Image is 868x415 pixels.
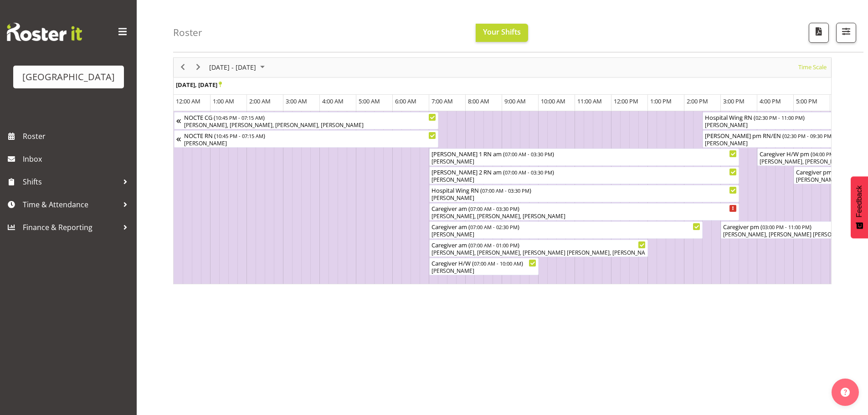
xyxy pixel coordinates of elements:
[190,58,206,77] div: next period
[650,97,672,105] span: 1:00 PM
[429,167,739,184] div: Ressie 2 RN am Begin From Monday, October 27, 2025 at 7:00:00 AM GMT+13:00 Ends At Monday, Octobe...
[216,132,263,139] span: 10:45 PM - 07:15 AM
[723,97,745,105] span: 3:00 PM
[470,223,518,231] span: 07:00 AM - 02:30 PM
[431,167,737,176] div: [PERSON_NAME] 2 RN am ( )
[184,113,436,122] div: NOCTE CG ( )
[395,97,416,105] span: 6:00 AM
[797,61,827,73] span: Time Scale
[176,97,200,105] span: 12:00 AM
[216,114,263,121] span: 10:45 PM - 07:15 AM
[476,24,528,42] button: Your Shifts
[809,23,829,43] button: Download a PDF of the roster according to the set date range.
[431,204,737,213] div: Caregiver am ( )
[614,97,638,105] span: 12:00 PM
[429,185,739,202] div: Hospital Wing RN Begin From Monday, October 27, 2025 at 7:00:00 AM GMT+13:00 Ends At Monday, Octo...
[841,388,850,397] img: help-xxl-2.png
[760,97,781,105] span: 4:00 PM
[504,97,526,105] span: 9:00 AM
[22,70,115,84] div: [GEOGRAPHIC_DATA]
[208,61,257,73] span: [DATE] - [DATE]
[429,240,648,257] div: Caregiver am Begin From Monday, October 27, 2025 at 7:00:00 AM GMT+13:00 Ends At Monday, October ...
[762,223,810,231] span: 03:00 PM - 11:00 PM
[431,267,536,275] div: [PERSON_NAME]
[286,97,307,105] span: 3:00 AM
[505,169,552,176] span: 07:00 AM - 03:30 PM
[431,97,453,105] span: 7:00 AM
[23,220,118,234] span: Finance & Reporting
[482,187,529,194] span: 07:00 AM - 03:30 PM
[206,58,270,77] div: Oct 27 - Nov 02, 2025
[175,58,190,77] div: previous period
[784,132,832,139] span: 02:30 PM - 09:30 PM
[812,150,860,158] span: 04:00 PM - 09:00 PM
[431,240,646,249] div: Caregiver am ( )
[468,97,489,105] span: 8:00 AM
[797,61,828,73] button: Time Scale
[23,152,132,166] span: Inbox
[7,23,82,41] img: Rosterit website logo
[192,61,205,73] button: Next
[431,149,737,158] div: [PERSON_NAME] 1 RN am ( )
[505,150,552,158] span: 07:00 AM - 03:30 PM
[577,97,602,105] span: 11:00 AM
[208,61,269,73] button: October 2025
[174,130,438,148] div: NOCTE RN Begin From Sunday, October 26, 2025 at 10:45:00 PM GMT+13:00 Ends At Monday, October 27,...
[429,221,703,239] div: Caregiver am Begin From Monday, October 27, 2025 at 7:00:00 AM GMT+13:00 Ends At Monday, October ...
[796,97,817,105] span: 5:00 PM
[174,112,438,129] div: NOCTE CG Begin From Sunday, October 26, 2025 at 10:45:00 PM GMT+13:00 Ends At Monday, October 27,...
[836,23,856,43] button: Filter Shifts
[23,175,118,189] span: Shifts
[173,57,832,284] div: Timeline Week of October 27, 2025
[431,249,646,257] div: [PERSON_NAME], [PERSON_NAME], [PERSON_NAME] [PERSON_NAME], [PERSON_NAME], [PERSON_NAME], [PERSON_...
[687,97,708,105] span: 2:00 PM
[173,27,202,38] h4: Roster
[184,139,436,148] div: [PERSON_NAME]
[184,121,436,129] div: [PERSON_NAME], [PERSON_NAME], [PERSON_NAME], [PERSON_NAME]
[249,97,271,105] span: 2:00 AM
[429,149,739,166] div: Ressie 1 RN am Begin From Monday, October 27, 2025 at 7:00:00 AM GMT+13:00 Ends At Monday, Octobe...
[483,27,521,37] span: Your Shifts
[184,131,436,140] div: NOCTE RN ( )
[755,114,803,121] span: 02:30 PM - 11:00 PM
[431,258,536,267] div: Caregiver H/W ( )
[431,231,700,239] div: [PERSON_NAME]
[470,241,518,249] span: 07:00 AM - 01:00 PM
[429,203,739,220] div: Caregiver am Begin From Monday, October 27, 2025 at 7:00:00 AM GMT+13:00 Ends At Monday, October ...
[177,61,189,73] button: Previous
[431,212,737,220] div: [PERSON_NAME], [PERSON_NAME], [PERSON_NAME]
[470,205,518,212] span: 07:00 AM - 03:30 PM
[431,185,737,195] div: Hospital Wing RN ( )
[431,158,737,166] div: [PERSON_NAME]
[474,260,521,267] span: 07:00 AM - 10:00 AM
[322,97,344,105] span: 4:00 AM
[429,258,539,275] div: Caregiver H/W Begin From Monday, October 27, 2025 at 7:00:00 AM GMT+13:00 Ends At Monday, October...
[431,194,737,202] div: [PERSON_NAME]
[23,198,118,211] span: Time & Attendance
[851,176,868,238] button: Feedback - Show survey
[359,97,380,105] span: 5:00 AM
[23,129,132,143] span: Roster
[176,81,222,89] span: [DATE], [DATE]
[431,176,737,184] div: [PERSON_NAME]
[213,97,234,105] span: 1:00 AM
[541,97,565,105] span: 10:00 AM
[431,222,700,231] div: Caregiver am ( )
[855,185,863,217] span: Feedback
